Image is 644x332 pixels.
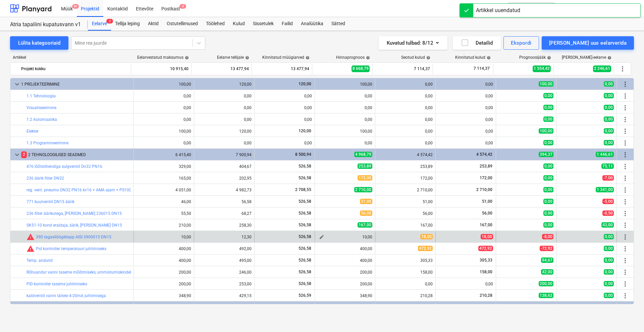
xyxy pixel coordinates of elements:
[26,282,87,286] a: PID kontroller taseme juhtimiseks
[327,17,349,31] a: Sätted
[478,246,493,251] span: 472,92
[257,94,312,98] div: 0,00
[26,270,131,275] a: Rõhuandur vanni taseme mõõtmiseks, ummistumiskindel
[511,39,531,47] div: Ekspordi
[197,129,252,134] div: 120,00
[298,281,312,286] span: 526,58
[197,199,252,204] div: 56,58
[539,81,553,87] span: 100,00
[476,6,520,14] div: Artikkel uuendatud
[318,246,372,251] div: 400,00
[179,4,186,9] span: 4
[541,257,553,263] span: 94,67
[197,176,252,181] div: 202,95
[354,187,372,192] span: 2 710,00
[137,282,191,286] div: 200,00
[358,222,372,228] span: 167,00
[543,93,553,98] span: 0,00
[137,164,191,169] div: 329,00
[36,235,111,239] a: 390 tagasilöögiklapp AISI 3900015 DN15
[425,56,430,60] span: help
[257,105,312,110] div: 0,00
[354,152,372,157] span: 4 968,79
[378,270,433,275] div: 158,00
[378,82,433,87] div: 0,00
[621,80,629,88] span: Rohkem tegevusi
[88,17,111,31] div: Eelarve
[304,56,310,60] span: help
[604,281,614,286] span: 0,00
[197,141,252,145] div: 0,00
[602,210,614,216] span: -0,50
[621,186,629,194] span: Rohkem tegevusi
[604,140,614,145] span: 0,00
[601,222,614,228] span: 43,00
[137,141,191,145] div: 0,00
[144,17,163,31] div: Aktid
[596,152,614,157] span: 1 446,61
[197,235,252,239] div: 12,30
[549,39,627,47] div: [PERSON_NAME] uus eelarverida
[137,235,191,239] div: 10,00
[163,17,202,31] div: Ostutellimused
[36,246,106,251] a: Pid kontroller temperatuuri juhtimiseks
[137,176,191,181] div: 165,00
[604,269,614,275] span: 0,00
[21,79,131,90] div: 1 PROJEKTEERIMINE
[244,56,249,60] span: help
[479,164,493,169] span: 253,89
[420,234,433,239] span: 18,00
[318,282,372,286] div: 200,00
[297,17,327,31] a: Analüütika
[596,187,614,192] span: 1 341,00
[137,211,191,216] div: 55,50
[26,293,106,298] a: kaldventiil vanni täitele 4-20mA juhtimisega
[318,129,372,134] div: 100,00
[26,233,35,241] span: Seotud kulud ületavad prognoosi
[543,163,553,169] span: 0,00
[197,258,252,263] div: 495,00
[106,19,113,23] span: 2
[217,55,249,60] div: Eelarve tellijale
[601,163,614,169] span: 75,11
[378,117,433,122] div: 0,00
[378,223,433,228] div: 167,00
[255,63,309,74] div: 13 477,94
[543,140,553,145] span: 0,00
[21,151,27,158] span: 2
[26,199,74,204] a: 771 kuulventiil DN15 äärik
[298,199,312,204] span: 526,58
[111,17,144,31] a: Tellija leping
[604,246,614,251] span: 0,00
[438,117,493,122] div: 0,00
[298,293,312,298] span: 526,59
[438,282,493,286] div: 0,00
[378,188,433,192] div: 2 710,00
[298,234,312,239] span: 526,58
[540,246,553,251] span: -72,92
[197,164,252,169] div: 404,67
[621,221,629,229] span: Rohkem tegevusi
[418,246,433,251] span: 472,92
[438,94,493,98] div: 0,00
[543,199,553,204] span: 0,00
[18,39,60,47] div: Lülita kategooriaid
[604,234,614,239] span: 0,00
[562,55,611,60] div: [PERSON_NAME]-eelarve
[197,293,252,298] div: 429,15
[229,17,249,31] a: Kulud
[26,129,39,134] a: Elekter
[197,188,252,192] div: 4 982,73
[539,152,553,157] span: 394,37
[318,82,372,87] div: 100,00
[621,151,629,159] span: Rohkem tegevusi
[336,55,370,60] div: Hinnaprognoos
[401,55,430,60] div: Seotud kulud
[137,117,191,122] div: 0,00
[602,175,614,181] span: -7,00
[249,17,278,31] div: Sissetulek
[604,116,614,122] span: 0,00
[602,199,614,204] span: -5,00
